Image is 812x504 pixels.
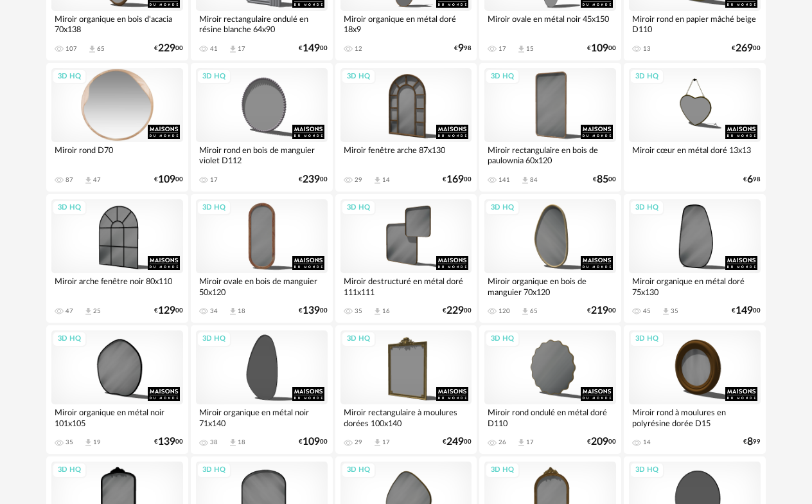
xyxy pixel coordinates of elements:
[484,404,616,430] div: Miroir rond ondulé en métal doré D110
[355,438,362,446] div: 29
[484,273,616,299] div: Miroir organique en bois de manguier 70x120
[479,63,621,192] a: 3D HQ Miroir rectangulaire en bois de paulownia 60x120 141 Download icon 84 €8500
[299,438,328,446] div: € 00
[630,69,664,85] div: 3D HQ
[591,307,608,315] span: 219
[591,438,608,446] span: 209
[303,307,320,315] span: 139
[154,44,183,53] div: € 00
[191,325,333,454] a: 3D HQ Miroir organique en métal noir 71x140 38 Download icon 18 €10900
[382,307,390,315] div: 16
[335,325,477,454] a: 3D HQ Miroir rectangulaire à moulures dorées 100x140 29 Download icon 17 €24900
[747,175,753,184] span: 6
[382,438,390,446] div: 17
[591,44,608,53] span: 109
[335,63,477,192] a: 3D HQ Miroir fenêtre arche 87x130 29 Download icon 14 €16900
[93,307,101,315] div: 25
[228,438,238,447] span: Download icon
[66,45,77,53] div: 107
[629,404,761,430] div: Miroir rond à moulures en polyrésine dorée D15
[84,175,93,185] span: Download icon
[210,307,218,315] div: 34
[84,438,93,447] span: Download icon
[526,438,534,446] div: 17
[587,438,616,446] div: € 00
[340,404,472,430] div: Miroir rectangulaire à moulures dorées 100x140
[197,331,231,347] div: 3D HQ
[643,438,651,446] div: 14
[454,44,472,53] div: € 98
[340,142,472,168] div: Miroir fenêtre arche 87x130
[52,200,87,216] div: 3D HQ
[341,462,376,478] div: 3D HQ
[197,69,231,85] div: 3D HQ
[485,462,520,478] div: 3D HQ
[643,307,651,315] div: 45
[303,44,320,53] span: 149
[499,438,506,446] div: 26
[373,438,382,447] span: Download icon
[52,331,87,347] div: 3D HQ
[499,176,510,184] div: 141
[66,176,73,184] div: 87
[154,307,183,315] div: € 00
[303,438,320,446] span: 109
[597,175,608,184] span: 85
[516,44,526,54] span: Download icon
[196,142,328,168] div: Miroir rond en bois de manguier violet D112
[303,175,320,184] span: 239
[154,438,183,446] div: € 00
[52,69,87,85] div: 3D HQ
[228,307,238,316] span: Download icon
[484,11,616,37] div: Miroir ovale en métal noir 45x150
[446,307,464,315] span: 229
[66,307,73,315] div: 47
[210,438,218,446] div: 38
[479,325,621,454] a: 3D HQ Miroir rond ondulé en métal doré D110 26 Download icon 17 €20900
[341,200,376,216] div: 3D HQ
[485,331,520,347] div: 3D HQ
[46,194,188,323] a: 3D HQ Miroir arche fenêtre noir 80x110 47 Download icon 25 €12900
[196,404,328,430] div: Miroir organique en métal noir 71x140
[196,273,328,299] div: Miroir ovale en bois de manguier 50x120
[66,438,73,446] div: 35
[624,194,766,323] a: 3D HQ Miroir organique en métal doré 75x130 45 Download icon 35 €14900
[238,438,245,446] div: 18
[51,142,183,168] div: Miroir rond D70
[299,175,328,184] div: € 00
[630,200,664,216] div: 3D HQ
[661,307,671,316] span: Download icon
[158,175,175,184] span: 109
[630,331,664,347] div: 3D HQ
[485,200,520,216] div: 3D HQ
[196,11,328,37] div: Miroir rectangulaire ondulé en résine blanche 64x90
[526,45,534,53] div: 15
[84,307,93,316] span: Download icon
[51,11,183,37] div: Miroir organique en bois d'acacia 70x138
[671,307,678,315] div: 35
[299,307,328,315] div: € 00
[732,307,761,315] div: € 00
[593,175,616,184] div: € 00
[52,462,87,478] div: 3D HQ
[158,44,175,53] span: 229
[373,307,382,316] span: Download icon
[643,45,651,53] div: 13
[630,462,664,478] div: 3D HQ
[446,438,464,446] span: 249
[587,44,616,53] div: € 00
[355,176,362,184] div: 29
[629,11,761,37] div: Miroir rond en papier mâché beige D110
[51,273,183,299] div: Miroir arche fenêtre noir 80x110
[624,63,766,192] a: 3D HQ Miroir cœur en métal doré 13x13 €698
[87,44,97,54] span: Download icon
[520,307,530,316] span: Download icon
[499,307,510,315] div: 120
[46,325,188,454] a: 3D HQ Miroir organique en métal noir 101x105 35 Download icon 19 €13900
[340,273,472,299] div: Miroir destructuré en métal doré 111x111
[154,175,183,184] div: € 00
[732,44,761,53] div: € 00
[485,69,520,85] div: 3D HQ
[443,438,472,446] div: € 00
[479,194,621,323] a: 3D HQ Miroir organique en bois de manguier 70x120 120 Download icon 65 €21900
